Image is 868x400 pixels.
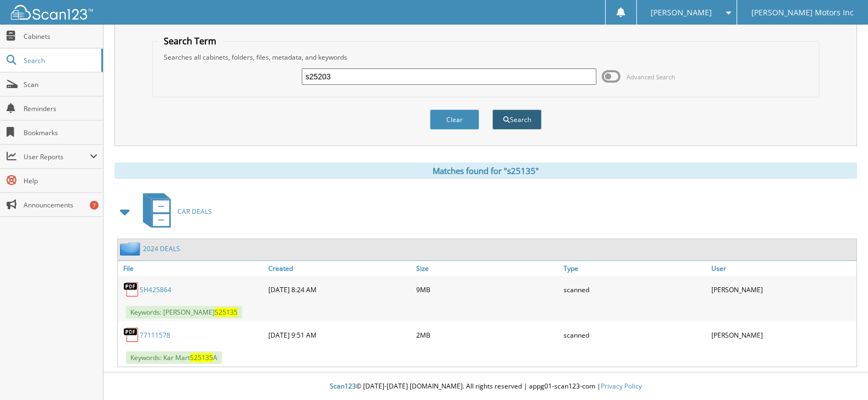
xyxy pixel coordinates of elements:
a: SH425864 [140,285,171,294]
a: Type [561,261,709,276]
a: CAR DEALS [136,190,212,233]
span: [PERSON_NAME] Motors Inc [751,9,854,16]
div: [PERSON_NAME] [709,279,856,300]
a: 2024 DEALS [143,244,180,253]
span: User Reports [24,152,90,161]
span: Search [24,56,96,65]
span: Keywords: [PERSON_NAME] [126,306,242,318]
img: PDF.png [123,281,140,298]
iframe: Chat Widget [813,347,868,400]
div: Matches found for "s25135" [114,163,857,179]
span: CAR DEALS [177,207,212,216]
a: Created [266,261,413,276]
a: File [118,261,266,276]
span: Announcements [24,200,97,210]
div: © [DATE]-[DATE] [DOMAIN_NAME]. All rights reserved | appg01-scan123-com | [104,373,868,400]
span: Advanced Search [626,73,675,81]
div: scanned [561,324,709,346]
span: Help [24,176,97,185]
img: PDF.png [123,327,140,343]
div: 7 [90,201,99,210]
a: User [709,261,856,276]
legend: Search Term [158,35,222,47]
div: [PERSON_NAME] [709,324,856,346]
a: Size [413,261,561,276]
div: Searches all cabinets, folders, files, metadata, and keywords [158,53,813,62]
span: S25135 [190,353,213,362]
div: [DATE] 9:51 AM [266,324,413,346]
span: Cabinets [24,32,97,41]
button: Clear [430,109,479,130]
a: Privacy Policy [601,381,642,391]
img: folder2.png [120,242,143,256]
span: S25135 [215,308,238,317]
a: 77111578 [140,331,170,340]
span: Bookmarks [24,128,97,137]
span: Keywords: Kar Mart A [126,351,222,364]
button: Search [492,109,542,130]
img: scan123-logo-white.svg [11,5,93,20]
div: 2MB [413,324,561,346]
div: 9MB [413,279,561,300]
span: Reminders [24,104,97,113]
div: [DATE] 8:24 AM [266,279,413,300]
span: Scan [24,80,97,89]
div: scanned [561,279,709,300]
span: [PERSON_NAME] [651,9,712,16]
span: Scan123 [330,381,356,391]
